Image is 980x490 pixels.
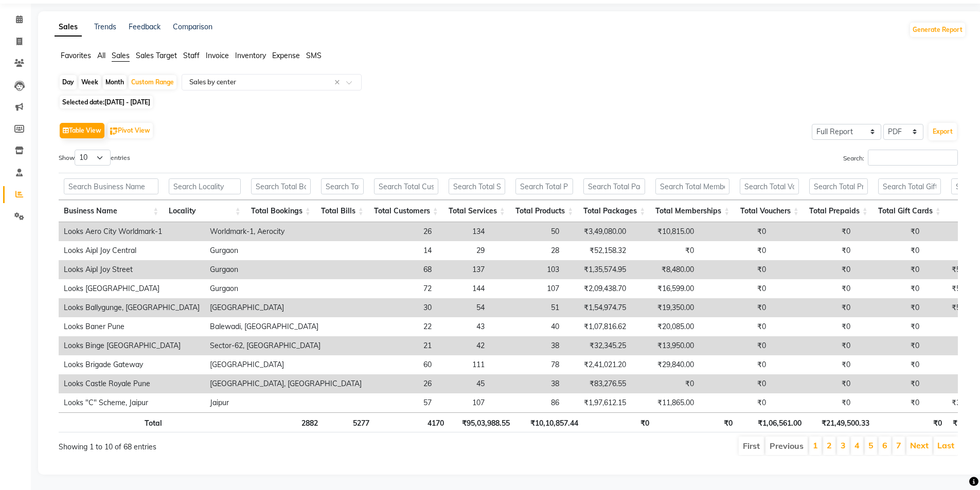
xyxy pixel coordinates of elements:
td: 137 [437,260,490,279]
td: ₹0 [631,241,699,260]
a: 6 [882,440,887,450]
td: ₹0 [856,374,924,393]
td: 28 [490,241,564,260]
td: 134 [437,222,490,241]
th: Total Gift Cards: activate to sort column ascending [873,200,946,222]
td: ₹0 [699,317,771,336]
span: SMS [306,51,322,60]
td: ₹0 [856,317,924,336]
input: Search Total Customers [374,178,438,194]
a: Feedback [129,22,161,31]
td: ₹0 [699,260,771,279]
td: Balewadi, [GEOGRAPHIC_DATA] [205,317,367,336]
td: ₹3,49,080.00 [564,222,631,241]
input: Search Total Bookings [251,178,311,194]
td: ₹0 [699,374,771,393]
td: 30 [367,298,437,317]
td: 144 [437,279,490,298]
th: 2882 [254,412,323,432]
a: Next [910,440,929,450]
span: Clear all [334,77,343,88]
td: 86 [490,393,564,412]
td: 40 [490,317,564,336]
td: Gurgaon [205,279,367,298]
td: ₹19,350.00 [631,298,699,317]
td: ₹32,345.25 [564,336,631,355]
button: Export [929,123,957,140]
td: 68 [367,260,437,279]
button: Pivot View [108,123,153,138]
td: ₹0 [856,336,924,355]
th: Total Services: activate to sort column ascending [443,200,510,222]
input: Search Business Name [64,178,158,194]
td: ₹0 [699,241,771,260]
div: Custom Range [129,75,176,89]
a: Comparison [173,22,212,31]
td: Looks [GEOGRAPHIC_DATA] [59,279,205,298]
a: Last [937,440,954,450]
td: ₹1,35,574.95 [564,260,631,279]
th: 4170 [375,412,449,432]
td: ₹1,54,974.75 [564,298,631,317]
td: ₹0 [699,355,771,374]
td: ₹0 [771,279,856,298]
input: Search Total Packages [583,178,645,194]
input: Search Total Services [449,178,505,194]
a: 2 [827,440,832,450]
td: ₹13,950.00 [631,336,699,355]
th: 5277 [323,412,375,432]
td: ₹11,865.00 [631,393,699,412]
input: Search Locality [169,178,240,194]
span: [DATE] - [DATE] [104,98,150,106]
div: Showing 1 to 10 of 68 entries [59,435,424,452]
td: Looks Aipl Joy Street [59,260,205,279]
td: 21 [367,336,437,355]
button: Table View [60,123,104,138]
td: ₹20,085.00 [631,317,699,336]
th: ₹21,49,500.33 [807,412,875,432]
td: Looks Baner Pune [59,317,205,336]
td: ₹0 [699,298,771,317]
td: ₹0 [771,336,856,355]
th: Total Bills: activate to sort column ascending [316,200,369,222]
td: ₹0 [856,355,924,374]
a: Sales [55,18,82,37]
td: ₹0 [771,298,856,317]
input: Search Total Gift Cards [878,178,941,194]
td: ₹1,97,612.15 [564,393,631,412]
td: Looks Castle Royale Pune [59,374,205,393]
td: Gurgaon [205,260,367,279]
td: ₹0 [771,355,856,374]
td: ₹0 [856,393,924,412]
input: Search Total Bills [321,178,364,194]
td: ₹0 [856,298,924,317]
th: Business Name: activate to sort column ascending [59,200,164,222]
td: ₹16,599.00 [631,279,699,298]
td: ₹0 [771,241,856,260]
td: ₹0 [699,336,771,355]
th: Locality: activate to sort column ascending [164,200,245,222]
td: ₹2,09,438.70 [564,279,631,298]
td: ₹83,276.55 [564,374,631,393]
a: Trends [94,22,116,31]
td: 72 [367,279,437,298]
th: Total [59,412,167,432]
td: 111 [437,355,490,374]
th: ₹0 [583,412,654,432]
a: 1 [813,440,818,450]
td: ₹0 [856,279,924,298]
td: 107 [490,279,564,298]
th: Total Products: activate to sort column ascending [510,200,578,222]
td: ₹52,158.32 [564,241,631,260]
div: Day [60,75,77,89]
td: ₹0 [771,393,856,412]
td: 45 [437,374,490,393]
td: Sector-62, [GEOGRAPHIC_DATA] [205,336,367,355]
span: Sales [112,51,130,60]
span: Inventory [235,51,266,60]
input: Search Total Memberships [655,178,729,194]
td: 26 [367,222,437,241]
div: Month [103,75,127,89]
td: Gurgaon [205,241,367,260]
span: Favorites [61,51,91,60]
